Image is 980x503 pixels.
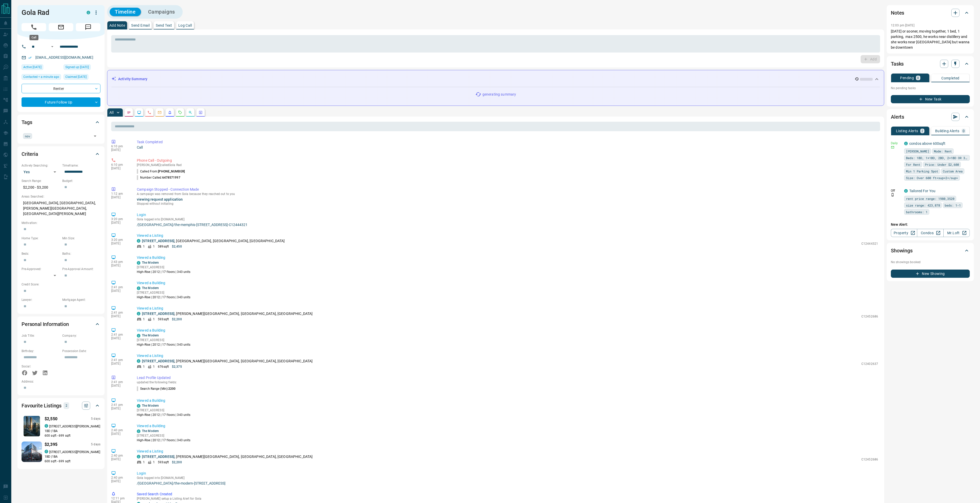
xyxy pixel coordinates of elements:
h2: Alerts [891,113,904,121]
div: condos.ca [87,11,90,14]
p: Call [137,145,878,150]
p: Viewed a Building [137,423,878,429]
h2: Favourite Listings [22,402,61,410]
div: condos.ca [137,239,140,243]
p: , [GEOGRAPHIC_DATA], [GEOGRAPHIC_DATA], [GEOGRAPHIC_DATA] [142,238,285,244]
a: Tailored For You [909,189,935,193]
p: Viewed a Building [137,280,878,286]
p: 1 [143,244,145,249]
div: Activity Summary [111,74,880,84]
a: [STREET_ADDRESS] [142,359,174,363]
p: [DATE] [111,289,129,293]
p: [DATE] [111,196,129,199]
p: Task Completed [137,139,878,145]
div: Tue Oct 14 2025 [22,74,61,81]
div: Notes [891,7,970,19]
a: The Modern [142,334,159,337]
p: Number Called: [137,175,180,180]
div: Yes [22,168,60,176]
p: Completed [941,76,960,80]
div: Future Follow Up [22,97,100,107]
p: 3:20 pm [111,217,129,221]
p: [GEOGRAPHIC_DATA], [GEOGRAPHIC_DATA], [PERSON_NAME][GEOGRAPHIC_DATA], [GEOGRAPHIC_DATA][PERSON_NAME] [22,199,100,218]
svg: Notes [127,110,131,115]
div: Thu Oct 09 2025 [64,74,100,81]
p: Activity Summary [118,76,147,82]
p: 1 [143,364,145,369]
p: 2:41 pm [111,311,129,314]
div: condos.ca [45,424,48,428]
span: Email [49,23,73,31]
p: 6:10 pm [111,145,129,148]
div: condos.ca [137,404,140,408]
a: The Modern [142,261,159,264]
p: [DATE] [111,264,129,267]
p: Login [137,212,878,218]
span: 6478571997 [162,176,180,179]
p: Login [137,471,878,476]
p: 0 [963,129,965,133]
p: Mortgage Agent: [62,297,100,302]
a: viewing request application [137,197,183,201]
p: Pre-Approved: [22,267,60,271]
svg: Listing Alerts [168,110,172,115]
svg: Emails [158,110,162,115]
p: $2,550 [45,416,57,422]
p: , [PERSON_NAME][GEOGRAPHIC_DATA], [GEOGRAPHIC_DATA], [GEOGRAPHIC_DATA] [142,358,313,364]
p: Actively Searching: [22,163,60,168]
p: Log Call [178,24,192,27]
p: Called From: [137,169,185,174]
p: [DATE] [111,407,129,410]
div: condos.ca [137,359,140,363]
p: [DATE] [111,314,129,318]
p: Saved Search Created [137,491,878,497]
p: No pending tasks [891,84,970,92]
div: Thu Oct 09 2025 [64,64,100,71]
p: Viewed a Listing [137,449,878,454]
p: Viewed a Building [137,255,878,260]
p: High-Rise | 2012 | 17 floors | 343 units [137,413,191,417]
div: Alerts [891,111,970,123]
button: Timeline [110,8,141,16]
p: Send Text [156,24,172,27]
p: $2,200 [172,460,182,465]
a: Condos [917,229,943,237]
p: Pending [900,76,914,80]
button: Open [49,44,55,50]
a: /[GEOGRAPHIC_DATA]/the-memphis-[STREET_ADDRESS]-C12444321 [137,223,878,227]
p: [DATE] [111,432,129,436]
p: 1 BD | 1 BA [45,429,100,433]
p: Listing Alerts [896,129,918,133]
p: 600 sqft - 699 sqft [45,459,100,464]
p: , [PERSON_NAME][GEOGRAPHIC_DATA], [GEOGRAPHIC_DATA], [GEOGRAPHIC_DATA] [142,454,313,459]
p: 2 [921,129,923,133]
svg: Calls [147,110,151,115]
p: Daily [891,141,901,146]
p: Lead Profile Updated [137,375,878,381]
p: C12402637 [861,362,878,366]
p: 2:40 pm [111,476,129,479]
p: Stopped without initiating [137,201,878,206]
a: /[GEOGRAPHIC_DATA]/the-modern-[STREET_ADDRESS] [137,481,878,485]
p: [DATE] [111,479,129,483]
svg: Push Notification Only [891,193,894,197]
p: 1 [143,317,145,322]
p: Viewed a Building [137,328,878,333]
svg: Opportunities [188,110,192,115]
p: High-Rise | 2012 | 17 floors | 343 units [137,342,191,347]
p: 12:03 pm [DATE] [891,24,914,27]
span: Mode: Rent [934,149,952,154]
div: Tags [22,116,100,128]
p: 1 [143,460,145,465]
p: 2 [65,403,68,408]
div: condos.ca [137,334,140,337]
p: Credit Score: [22,282,100,287]
p: [DATE] [111,242,129,245]
div: Tasks [891,58,970,70]
p: Send Email [131,24,150,27]
p: [DATE] [111,384,129,387]
p: 1 [153,460,155,465]
a: The Modern [142,429,159,433]
a: [STREET_ADDRESS] [142,239,174,243]
div: Renter [22,84,100,93]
